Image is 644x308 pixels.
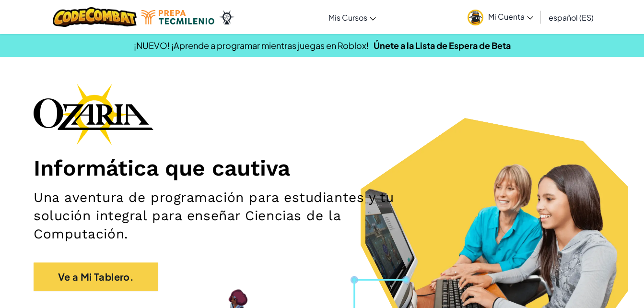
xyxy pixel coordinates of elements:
h1: Informática que cautiva [34,154,610,181]
img: CodeCombat logo [53,7,137,27]
span: español (ES) [549,12,594,23]
span: Mis Cursos [328,12,367,23]
a: español (ES) [544,4,598,30]
a: Mis Cursos [324,4,381,30]
span: ¡NUEVO! ¡Aprende a programar mientras juegas en Roblox! [134,40,369,51]
span: Mi Cuenta [488,12,533,22]
h2: Una aventura de programación para estudiantes y tu solución integral para enseñar Ciencias de la ... [34,189,420,243]
a: Únete a la Lista de Espera de Beta [374,40,511,51]
a: Ve a Mi Tablero. [34,262,158,291]
img: Ozaria [219,10,234,24]
img: Ozaria branding logo [34,83,153,145]
img: Tecmilenio logo [141,10,214,24]
a: Mi Cuenta [463,2,538,32]
img: avatar [468,10,483,25]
